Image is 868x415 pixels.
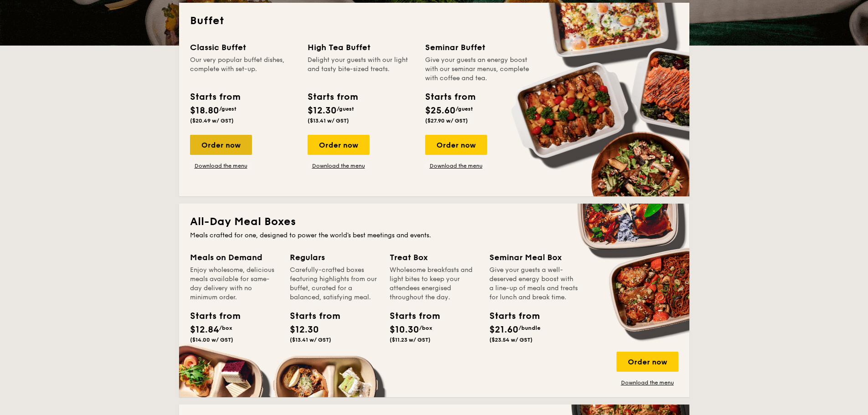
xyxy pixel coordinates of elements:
div: Regulars [290,251,379,264]
h2: Buffet [190,14,678,28]
div: Starts from [425,90,475,104]
span: ($13.41 w/ GST) [290,337,331,343]
span: /box [219,325,232,331]
div: Starts from [390,309,431,323]
span: $21.60 [489,324,519,335]
div: Give your guests an energy boost with our seminar menus, complete with coffee and tea. [425,56,532,83]
div: High Tea Buffet [308,41,414,54]
a: Download the menu [190,162,252,169]
span: $12.30 [290,324,319,335]
span: /box [419,325,432,331]
div: Starts from [190,90,240,104]
div: Carefully-crafted boxes featuring highlights from our buffet, curated for a balanced, satisfying ... [290,266,379,302]
div: Order now [616,352,678,372]
div: Seminar Buffet [425,41,532,54]
div: Starts from [489,309,530,323]
div: Order now [308,135,370,155]
div: Our very popular buffet dishes, complete with set-up. [190,56,297,83]
div: Give your guests a well-deserved energy boost with a line-up of meals and treats for lunch and br... [489,266,578,302]
div: Classic Buffet [190,41,297,54]
span: /guest [219,106,236,112]
span: $10.30 [390,324,419,335]
span: ($23.54 w/ GST) [489,337,533,343]
span: $12.30 [308,105,337,116]
div: Starts from [290,309,331,323]
div: Meals crafted for one, designed to power the world's best meetings and events. [190,231,678,240]
a: Download the menu [308,162,370,169]
span: ($11.23 w/ GST) [390,337,431,343]
span: /guest [337,106,354,112]
span: $18.80 [190,105,219,116]
div: Starts from [308,90,357,104]
div: Wholesome breakfasts and light bites to keep your attendees energised throughout the day. [390,266,478,302]
span: /guest [456,106,473,112]
div: Meals on Demand [190,251,279,264]
h2: All-Day Meal Boxes [190,215,678,229]
div: Starts from [190,309,231,323]
a: Download the menu [616,379,678,386]
span: ($14.00 w/ GST) [190,337,233,343]
div: Delight your guests with our light and tasty bite-sized treats. [308,56,414,83]
div: Order now [425,135,487,155]
span: $25.60 [425,105,456,116]
div: Enjoy wholesome, delicious meals available for same-day delivery with no minimum order. [190,266,279,302]
a: Download the menu [425,162,487,169]
span: ($13.41 w/ GST) [308,118,349,124]
span: $12.84 [190,324,219,335]
div: Seminar Meal Box [489,251,578,264]
div: Order now [190,135,252,155]
div: Treat Box [390,251,478,264]
span: ($20.49 w/ GST) [190,118,234,124]
span: /bundle [519,325,540,331]
span: ($27.90 w/ GST) [425,118,468,124]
